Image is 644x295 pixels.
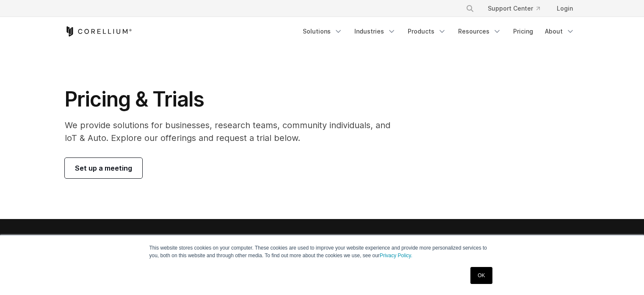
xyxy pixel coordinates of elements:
a: Corellium Home [65,26,132,37]
a: Solutions [298,24,348,39]
span: Set up a meeting [75,163,132,173]
button: Search [462,1,478,16]
div: Navigation Menu [298,24,580,39]
div: Navigation Menu [456,1,580,16]
a: Login [550,1,580,16]
a: OK [470,267,492,284]
a: Support Center [481,1,547,16]
p: This website stores cookies on your computer. These cookies are used to improve your website expe... [149,244,495,259]
a: About [540,24,580,39]
p: We provide solutions for businesses, research teams, community individuals, and IoT & Auto. Explo... [65,119,402,144]
h1: Pricing & Trials [65,87,402,112]
a: Privacy Policy. [380,253,412,258]
a: Resources [453,24,506,39]
a: Industries [349,24,401,39]
a: Pricing [508,24,538,39]
a: Products [403,24,451,39]
a: Set up a meeting [65,158,142,178]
